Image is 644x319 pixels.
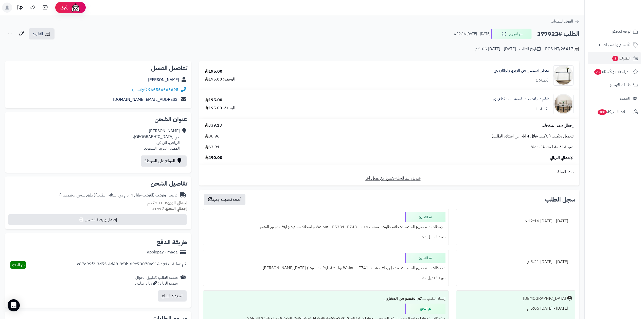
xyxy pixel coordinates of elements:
[9,181,187,187] h2: تفاصيل الشحن
[620,95,630,102] span: العملاء
[206,294,445,304] div: إنشاء الطلب ....
[531,144,574,150] span: ضريبة القيمة المضافة 15%
[358,175,421,181] a: شارك رابط السلة نفسها مع عميل آخر
[597,108,631,115] span: السلات المتروكة
[152,206,187,212] small: 2 قطعة
[205,144,220,150] span: 63.91
[551,18,573,24] span: العودة للطلبات
[588,25,641,37] a: لوحة التحكم
[59,192,95,198] span: ( طرق شحن مخصصة )
[545,46,579,52] div: POS-NT/26417
[405,253,445,263] div: تم التجهيز
[535,106,549,112] div: الكمية: 1
[588,66,641,78] a: المراجعات والأسئلة23
[206,273,445,283] div: تنبيه العميل : لا
[545,196,575,203] h3: سجل الطلب
[459,304,572,313] div: [DATE] - [DATE] 5:05 م
[77,261,187,269] div: رقم عملية الدفع : c87a99f2-3d55-4d48-9f0b-69e73070a914
[135,281,178,286] div: مصدر الزيارة: زيارة مباشرة
[33,31,43,37] span: الفاتورة
[165,206,187,212] strong: إجمالي القطع:
[12,262,25,268] span: تم الدفع
[588,79,641,91] a: طلبات الإرجاع
[475,46,541,52] div: تاريخ الطلب : [DATE] - [DATE] 5:05 م
[9,116,187,122] h2: عنوان الشحن
[147,249,178,255] div: applepay - mada
[551,18,579,24] a: العودة للطلبات
[523,296,566,302] div: [DEMOGRAPHIC_DATA]
[542,123,574,128] span: إجمالي سعر المنتجات
[8,299,20,311] div: Open Intercom Messenger
[612,55,631,62] span: الطلبات
[148,87,178,93] a: 966556665695
[166,200,187,206] strong: إجمالي الوزن:
[384,295,422,302] b: تم الخصم من المخزون
[459,257,572,267] div: [DATE] - [DATE] 5:21 م
[612,28,631,35] span: لوحة التحكم
[205,155,222,161] span: 490.00
[205,69,222,74] div: 195.00
[454,31,490,36] small: [DATE] - [DATE] 12:16 م
[201,169,577,175] div: رابط السلة
[459,216,572,226] div: [DATE] - [DATE] 12:16 م
[113,96,178,103] a: [EMAIL_ADDRESS][DOMAIN_NAME]
[204,194,245,205] button: أضف تحديث جديد
[59,192,177,198] div: توصيل وتركيب (التركيب خلال 4 ايام من استلام الطلب)
[588,52,641,64] a: الطلبات2
[492,133,574,139] span: توصيل وتركيب (التركيب خلال 4 ايام من استلام الطلب)
[603,41,631,48] span: الأقسام والمنتجات
[494,68,549,73] a: مدخل استقبال من الزجاج والراتان بني
[405,304,445,314] div: تم الدفع
[29,28,55,39] a: الفاتورة
[365,175,421,181] span: شارك رابط السلة نفسها مع عميل آخر
[157,239,187,245] h2: طريقة الدفع
[148,77,179,83] a: [PERSON_NAME]
[70,3,81,13] img: ai-face.png
[493,96,549,102] a: طقم طاولات خدمة خشب 5 قطع بني
[405,212,445,222] div: تم التجهيز
[553,65,573,86] img: 1751870840-1-90x90.jpg
[588,106,641,118] a: السلات المتروكة388
[133,128,180,151] div: [PERSON_NAME] حي [GEOGRAPHIC_DATA]، الرياض، الرياض المملكة العربية السعودية
[132,87,147,93] a: واتساب
[147,200,187,206] small: 20.00 كجم
[594,69,601,75] span: 23
[610,82,631,89] span: طلبات الإرجاع
[537,29,579,39] h2: الطلب #377923
[553,94,573,114] img: 1756382107-1-90x90.jpg
[205,133,220,139] span: 86.96
[8,214,187,225] button: إصدار بوليصة الشحن
[594,68,631,75] span: المراجعات والأسئلة
[205,105,235,111] div: الوحدة: 195.00
[141,155,187,167] a: الموقع على الخريطة
[535,77,549,83] div: الكمية: 1
[135,275,178,286] div: مصدر الطلب :تطبيق الجوال
[550,155,574,161] span: الإجمالي النهائي
[206,263,445,273] div: ملاحظات : تم تجهيز المنتجات: مدخل زجاج خشب -Walnut -E741 بواسطة: ارفف مستودع [DATE][PERSON_NAME]
[598,109,607,115] span: 388
[205,123,222,128] span: 339.13
[60,5,68,11] span: رفيق
[158,290,187,302] button: استرداد المبلغ
[13,3,26,14] a: تحديثات المنصة
[588,92,641,105] a: العملاء
[206,222,445,232] div: ملاحظات : تم تجهيز المنتجات: طقم طاولات خشب 4+1 - Walnut - E5331- E743 بواسطة: مستودع ارفف طويق ا...
[205,97,222,103] div: 195.00
[9,65,187,71] h2: تفاصيل العميل
[206,232,445,242] div: تنبيه العميل : لا
[491,29,532,39] button: تم التجهيز
[612,56,618,61] span: 2
[205,76,235,82] div: الوحدة: 195.00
